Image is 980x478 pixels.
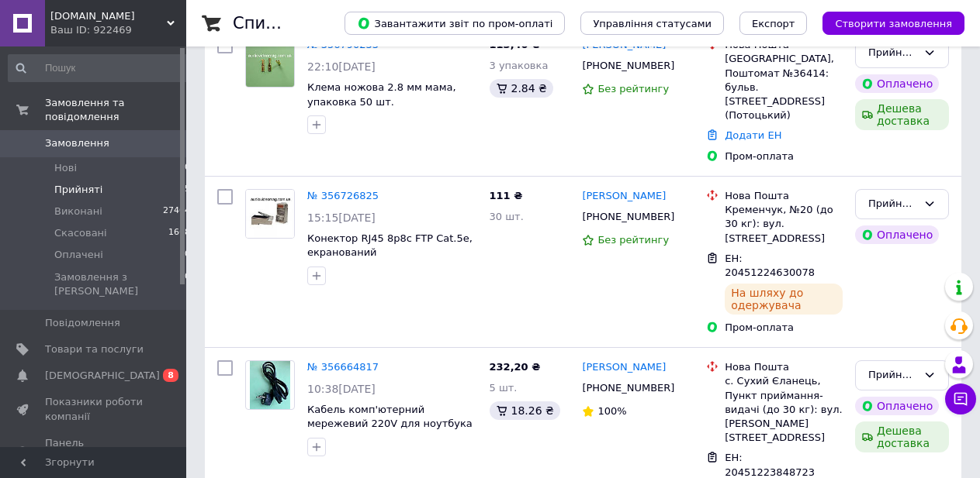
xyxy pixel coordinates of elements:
span: 22:10[DATE] [307,60,376,73]
span: Прийняті [54,183,102,197]
div: Оплачено [855,225,939,244]
a: [PERSON_NAME] [582,360,666,375]
span: 8 [163,369,178,382]
span: 232,20 ₴ [490,361,541,373]
div: [PHONE_NUMBER] [579,56,677,76]
span: 0 [185,248,190,262]
span: Замовлення [45,136,109,150]
span: Виконані [54,205,102,218]
a: Кабель комп'ютерний мережевий 220V для ноутбука 1.2 метра [307,404,473,444]
span: Створити замовлення [835,18,952,29]
a: Конектор RJ45 8p8c FTP Cat.5e, екранований [307,232,473,259]
span: Оплачені [54,248,103,262]
span: Нові [54,161,77,175]
span: Експорт [752,18,795,29]
a: Фото товару [245,189,295,239]
button: Створити замовлення [822,12,964,35]
span: Замовлення та повідомлення [45,96,186,124]
span: 0 [185,270,190,298]
div: На шляху до одержувача [725,284,843,315]
div: [GEOGRAPHIC_DATA], Поштомат №36414: бульв. [STREET_ADDRESS] (Потоцький) [725,52,843,122]
input: Пошук [8,54,192,82]
div: Прийнято [868,196,917,212]
span: 5 шт. [490,382,518,394]
a: Додати ЕН [725,129,781,141]
img: Фото товару [250,361,290,409]
button: Управління статусами [580,12,724,35]
h1: Список замовлень [233,14,390,33]
span: Панель управління [45,436,144,464]
a: [PERSON_NAME] [582,189,666,204]
a: № 356664817 [307,361,379,373]
div: Нова Пошта [725,360,843,374]
div: Оплачено [855,74,939,93]
span: 15:15[DATE] [307,211,376,224]
span: 0 [185,161,190,175]
div: Оплачено [855,397,939,415]
div: Прийнято [868,45,917,61]
span: 100% [597,405,626,417]
a: № 356726825 [307,190,379,201]
span: 10:38[DATE] [307,383,376,395]
span: 3 упаковка [490,60,549,71]
span: Показники роботи компанії [45,395,144,423]
div: Дешева доставка [855,99,949,130]
a: Клема ножова 2.8 мм мама, упаковка 50 шт. [307,81,456,108]
span: Без рейтингу [597,83,669,95]
span: ЕН: 20451224630078 [725,253,815,279]
img: Фото товару [246,39,293,87]
span: 27404 [163,205,190,218]
div: Дешева доставка [855,421,949,452]
span: Замовлення з [PERSON_NAME] [54,270,185,298]
div: Прийнято [868,367,917,383]
a: Створити замовлення [807,17,964,29]
span: 1668 [168,226,190,240]
a: Фото товару [245,38,295,88]
span: [DEMOGRAPHIC_DATA] [45,369,160,383]
div: Ваш ID: 922469 [50,23,186,37]
span: Скасовані [54,226,107,240]
button: Експорт [739,12,808,35]
div: [PHONE_NUMBER] [579,378,677,398]
span: Повідомлення [45,316,120,330]
div: [PHONE_NUMBER] [579,207,677,227]
div: Кременчук, №20 (до 30 кг): вул. [STREET_ADDRESS] [725,203,843,246]
a: Фото товару [245,360,295,410]
div: Пром-оплата [725,150,843,163]
div: 2.84 ₴ [490,79,553,98]
span: www.audiovideomag.com.ua [50,9,167,23]
button: Чат з покупцем [945,383,976,414]
span: Товари та послуги [45,342,144,356]
div: с. Сухий Єланець, Пункт приймання-видачі (до 30 кг): вул. [PERSON_NAME][STREET_ADDRESS] [725,374,843,445]
div: Нова Пошта [725,189,843,203]
img: Фото товару [246,190,294,238]
span: Управління статусами [593,18,712,29]
span: Без рейтингу [597,234,669,246]
span: Завантажити звіт по пром-оплаті [357,16,552,30]
span: 111 ₴ [490,190,523,201]
button: Завантажити звіт по пром-оплаті [345,12,565,35]
div: Пром-оплата [725,321,843,335]
span: 30 шт. [490,211,524,222]
div: 18.26 ₴ [490,401,560,420]
span: ЕН: 20451223848723 [725,452,815,478]
span: 5 [185,183,190,197]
